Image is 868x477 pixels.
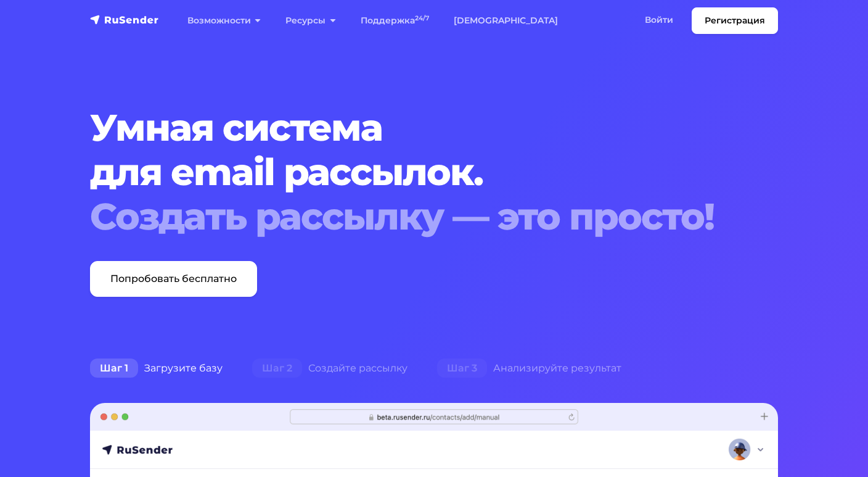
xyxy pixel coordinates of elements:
[237,356,422,381] div: Создайте рассылку
[348,8,441,33] a: Поддержка24/7
[90,14,159,26] img: RuSender
[441,8,570,33] a: [DEMOGRAPHIC_DATA]
[90,261,257,297] a: Попробовать бесплатно
[75,356,237,381] div: Загрузите базу
[437,359,487,378] span: Шаг 3
[90,359,138,378] span: Шаг 1
[175,8,273,33] a: Возможности
[90,106,719,239] h1: Умная система для email рассылок.
[633,7,686,33] a: Войти
[90,194,719,239] div: Создать рассылку — это просто!
[415,14,429,22] sup: 24/7
[273,8,348,33] a: Ресурсы
[252,359,302,378] span: Шаг 2
[422,356,636,381] div: Анализируйте результат
[692,7,778,34] a: Регистрация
